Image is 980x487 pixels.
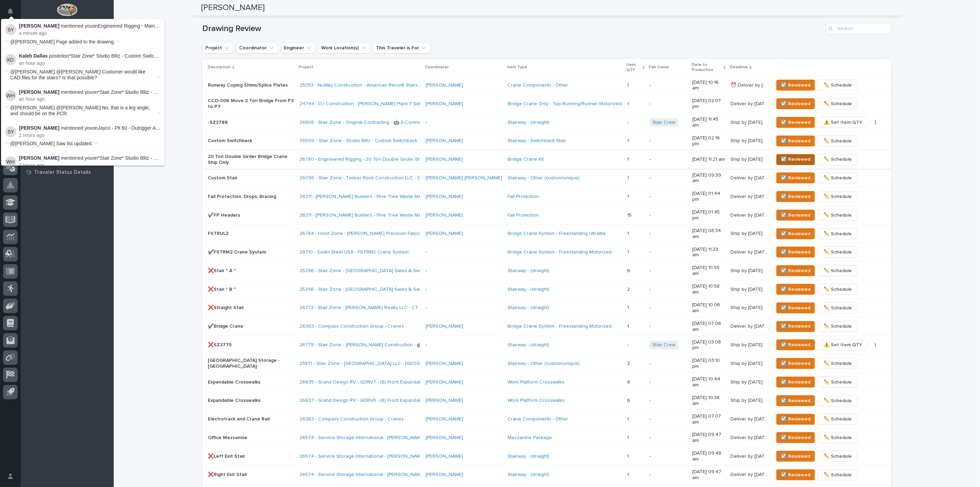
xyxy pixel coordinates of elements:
[299,435,480,441] a: 26574 - Service Storage International - [PERSON_NAME] Foods Office Mezzanine
[627,267,632,274] p: 6
[208,358,294,369] p: [GEOGRAPHIC_DATA] Storage - [GEOGRAPHIC_DATA]
[208,212,294,218] p: ✔️FP Headers
[426,287,502,292] p: -
[426,416,463,422] a: [PERSON_NAME]
[202,466,891,484] tr: ❌Right Exit Stair26574 - Service Storage International - [PERSON_NAME] Foods Office Mezzanine [PE...
[508,249,612,255] a: Bridge Crane System - Freestanding Motorized
[5,126,16,137] img: Spenser Yoder
[731,155,764,162] p: Ship by [DATE]
[781,155,810,163] span: ☑️ Reviewed
[208,249,294,255] p: ✔️FSTRM2 Crane System
[208,231,294,237] p: FSTRUL2
[202,113,891,132] tr: -SZ378826808 - Stair Zone - Original Contracting - 🤖 E-Commerce Stair Order -Stairway - (straight...
[202,225,891,243] tr: FSTRUL226784 - Hoist Zone - [PERSON_NAME] Precision Fabricators - FSTRUL2 Crane System [PERSON_NA...
[824,378,852,386] span: ✏️ Schedule
[650,231,687,237] p: -
[299,101,426,107] a: 24744 - DJ Construction - [PERSON_NAME] Plant 7 Setup
[781,174,810,182] span: ☑️ Reviewed
[692,117,725,128] p: [DATE] 11:45 am
[318,42,370,53] button: Work Location(s)
[824,155,852,163] span: ✏️ Schedule
[692,414,725,425] p: [DATE] 07:07 am
[652,342,675,348] a: Stair Crew
[692,284,725,295] p: [DATE] 10:58 am
[508,416,568,422] a: Crane Components - Other
[650,398,687,404] p: -
[299,416,404,422] a: 26363 - Compass Construction Group - Cranes
[426,120,502,126] p: -
[650,249,687,255] p: -
[650,379,687,385] p: -
[627,248,630,255] p: 1
[508,287,549,292] a: Stairway - (straight)
[781,415,810,423] span: ☑️ Reviewed
[299,231,489,237] a: 26784 - Hoist Zone - [PERSON_NAME] Precision Fabricators - FSTRUL2 Crane System
[426,138,463,144] a: [PERSON_NAME]
[426,212,463,218] a: [PERSON_NAME]
[299,398,452,404] a: 26637 - Grand Design RV - GDRV8 - (6) Front Expandable Crosswalks
[824,322,852,330] span: ✏️ Schedule
[776,191,815,202] button: ☑️ Reviewed
[202,42,233,53] button: Project
[652,120,675,126] a: Stair Crew
[208,138,294,144] p: Custom Switchback
[650,361,687,367] p: -
[650,175,687,181] p: -
[208,194,294,200] p: Fall Protection, Drops, Bracing
[731,396,764,404] p: Ship by [DATE]
[781,192,810,201] span: ☑️ Reviewed
[824,359,852,368] span: ✏️ Schedule
[627,174,630,181] p: 1
[426,175,502,181] a: [PERSON_NAME] [PERSON_NAME]
[299,157,467,162] a: 26780 - Engineered Rigging - 20 Ton Double Girder Bridge Crane Ship Only
[776,247,815,258] button: ☑️ Reviewed
[202,317,891,336] tr: ✔️Bridge Crane26363 - Compass Construction Group - Cranes [PERSON_NAME] Bridge Crane System - Fre...
[627,322,630,329] p: 1
[627,341,630,348] p: -
[508,231,606,237] a: Bridge Crane System - Freestanding Ultralite
[781,267,810,275] span: ☑️ Reviewed
[776,302,815,314] button: ☑️ Reviewed
[426,435,463,441] a: [PERSON_NAME]
[650,138,687,144] p: -
[373,42,430,53] button: This Traveler is For
[426,398,463,404] a: [PERSON_NAME]
[776,210,815,221] button: ☑️ Reviewed
[776,469,815,480] button: ☑️ Reviewed
[426,194,463,200] a: [PERSON_NAME]
[299,305,451,311] a: 26773 - Stair Zone - [PERSON_NAME] Realty LLC - CT - Straight Stair
[776,451,815,462] button: ☑️ Reviewed
[299,454,480,459] a: 26574 - Service Storage International - [PERSON_NAME] Foods Office Mezzanine
[208,82,294,88] p: Runway Coping Shims/Splice Plates
[781,434,810,442] span: ☑️ Reviewed
[781,100,810,108] span: ☑️ Reviewed
[731,322,769,329] p: Deliver by [DATE]
[426,249,502,255] p: -
[776,117,815,128] button: ☑️ Reviewed
[202,299,891,317] tr: ❌Straight Stair26773 - Stair Zone - [PERSON_NAME] Realty LLC - CT - Straight Stair -Stairway - (s...
[208,98,294,110] p: CCO-006 Move 2 Ton Bridge From P3 to P7
[299,324,404,329] a: 26363 - Compass Construction Group - Cranes
[508,101,622,107] a: Bridge Crane Only - Top Running/Runner Motorized
[208,305,294,311] p: ❌Straight Stair
[781,248,810,256] span: ☑️ Reviewed
[650,82,687,88] p: -
[818,451,858,462] button: ✏️ Schedule
[208,287,294,292] p: ❌Stair " B "
[208,120,294,126] p: -SZ3788
[818,469,858,480] button: ✏️ Schedule
[299,212,461,218] a: 26211 - [PERSON_NAME] Builders - Pine Tree Waste Maintenance Garage
[781,304,810,312] span: ☑️ Reviewed
[299,342,479,348] a: 26779 - Stair Zone - [PERSON_NAME] Construction - 🤖 E-Commerce Stair Order
[781,378,810,386] span: ☑️ Reviewed
[692,469,725,481] p: [DATE] 09:47 am
[781,397,810,405] span: ☑️ Reviewed
[824,452,852,460] span: ✏️ Schedule
[824,118,862,127] span: ⚠️ Set Item QTY
[627,155,630,162] p: 1
[692,432,725,444] p: [DATE] 09:47 am
[731,211,769,218] p: Deliver by [DATE]
[776,432,815,443] button: ☑️ Reviewed
[627,359,631,367] p: 2
[818,265,858,276] button: ✏️ Schedule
